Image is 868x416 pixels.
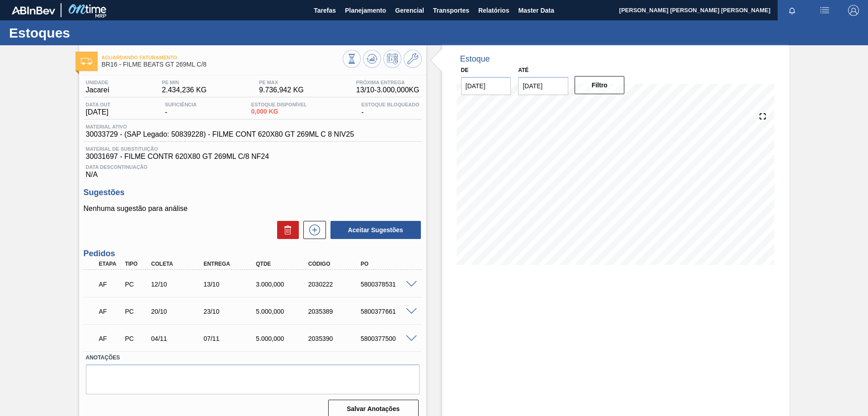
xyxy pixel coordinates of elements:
[84,161,422,179] div: N/A
[848,5,859,16] img: Logout
[254,308,312,315] div: 5.000,000
[102,61,343,68] span: BR16 - FILME BEATS GT 269ML C/8
[86,146,420,152] span: Material de Substituição
[97,274,124,294] div: Aguardando Faturamento
[162,86,207,94] span: 2.434,236 KG
[201,335,260,342] div: 07/11/2025
[395,5,424,16] span: Gerencial
[201,308,260,315] div: 23/10/2025
[84,249,422,258] h3: Pedidos
[86,80,109,85] span: Unidade
[254,261,312,267] div: Qtde
[306,335,365,342] div: 2035390
[201,261,260,267] div: Entrega
[97,261,124,267] div: Etapa
[149,281,208,288] div: 12/10/2025
[99,281,122,288] p: AF
[460,54,490,64] div: Estoque
[123,261,150,267] div: Tipo
[99,308,122,315] p: AF
[461,77,511,95] input: dd/mm/yyyy
[359,261,417,267] div: PO
[163,102,199,116] div: -
[361,102,419,107] span: Estoque Bloqueado
[478,5,509,16] span: Relatórios
[356,86,420,94] span: 13/10 - 3.000,000 KG
[86,124,354,129] span: Material ativo
[356,80,420,85] span: Próxima Entrega
[306,308,365,315] div: 2035389
[123,308,150,315] div: Pedido de Compra
[81,58,92,65] img: Ícone
[299,221,326,239] div: Nova sugestão
[518,5,554,16] span: Master Data
[86,351,420,364] label: Anotações
[359,308,417,315] div: 5800377661
[102,55,343,60] span: Aguardando Faturamento
[97,329,124,349] div: Aguardando Faturamento
[461,67,469,73] label: De
[259,80,304,85] span: PE MAX
[306,281,365,288] div: 2030222
[433,5,469,16] span: Transportes
[359,102,421,116] div: -
[314,5,336,16] span: Tarefas
[518,77,568,95] input: dd/mm/yyyy
[251,102,307,107] span: Estoque Disponível
[12,6,55,14] img: TNhmsLtSVTkK8tSr43FrP2fwEKptu5GPRR3wAAAABJRU5ErkJggg==
[345,5,386,16] span: Planejamento
[86,102,111,107] span: Data out
[86,86,109,94] span: Jacareí
[123,281,150,288] div: Pedido de Compra
[84,205,422,213] p: Nenhuma sugestão para análise
[99,335,122,342] p: AF
[86,108,111,116] span: [DATE]
[254,281,312,288] div: 3.000,000
[778,4,807,17] button: Notificações
[254,335,312,342] div: 5.000,000
[359,281,417,288] div: 5800378531
[404,50,422,68] button: Ir ao Master Data / Geral
[343,50,361,68] button: Visão Geral dos Estoques
[162,80,207,85] span: PE MIN
[149,335,208,342] div: 04/11/2025
[201,281,260,288] div: 13/10/2025
[306,261,365,267] div: Código
[86,164,420,170] span: Data Descontinuação
[149,308,208,315] div: 20/10/2025
[165,102,197,107] span: Suficiência
[359,335,417,342] div: 5800377500
[9,28,170,38] h1: Estoques
[383,50,401,68] button: Programar Estoque
[123,335,150,342] div: Pedido de Compra
[149,261,208,267] div: Coleta
[259,86,304,94] span: 9.736,942 KG
[518,67,528,73] label: Até
[97,301,124,321] div: Aguardando Faturamento
[86,153,420,161] span: 30031697 - FILME CONTR 620X80 GT 269ML C/8 NF24
[86,130,354,139] span: 30033729 - (SAP Legado: 50839228) - FILME CONT 620X80 GT 269ML C 8 NIV25
[575,76,625,94] button: Filtro
[273,221,299,239] div: Excluir Sugestões
[84,188,422,197] h3: Sugestões
[363,50,381,68] button: Atualizar Gráfico
[326,220,422,240] div: Aceitar Sugestões
[819,5,830,16] img: userActions
[251,108,307,115] span: 0,000 KG
[330,221,421,239] button: Aceitar Sugestões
